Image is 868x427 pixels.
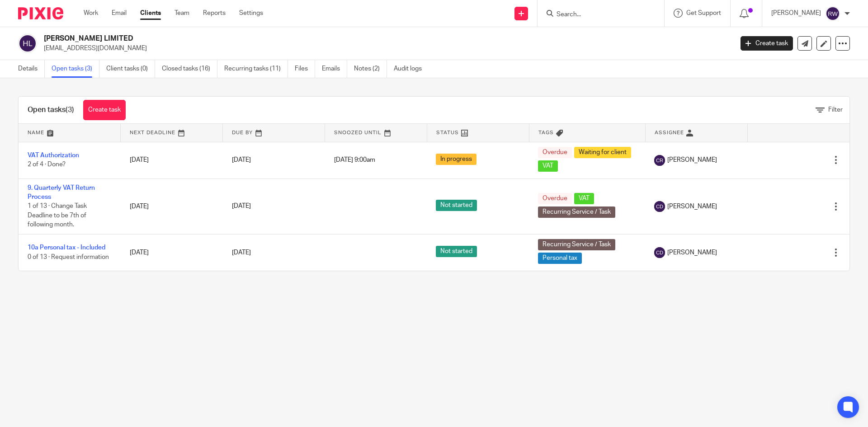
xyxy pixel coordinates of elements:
[83,100,126,120] a: Create task
[741,36,793,51] a: Create task
[224,60,288,78] a: Recurring tasks (11)
[66,106,74,113] span: (3)
[18,7,63,19] img: Pixie
[667,155,717,164] span: [PERSON_NAME]
[654,247,665,258] img: svg%3E
[121,234,223,271] td: [DATE]
[121,178,223,234] td: [DATE]
[28,244,105,251] a: 10a Personal tax - Included
[44,44,727,53] p: [EMAIL_ADDRESS][DOMAIN_NAME]
[18,34,37,53] img: svg%3E
[826,6,840,21] img: svg%3E
[18,60,45,78] a: Details
[436,130,459,135] span: Status
[84,9,98,18] a: Work
[538,206,615,218] span: Recurring Service / Task
[28,203,87,228] span: 1 of 13 · Change Task Deadline to be 7th of following month.
[538,253,582,264] span: Personal tax
[667,248,717,257] span: [PERSON_NAME]
[203,9,226,18] a: Reports
[334,157,375,163] span: [DATE] 9:00am
[771,9,821,18] p: [PERSON_NAME]
[121,142,223,178] td: [DATE]
[354,60,387,78] a: Notes (2)
[28,162,66,168] span: 2 of 4 · Done?
[28,105,74,115] h1: Open tasks
[686,10,721,16] span: Get Support
[239,9,263,18] a: Settings
[28,185,95,200] a: 9. Quarterly VAT Return Process
[112,9,127,18] a: Email
[538,130,554,135] span: Tags
[828,107,843,113] span: Filter
[28,152,79,159] a: VAT Authorization
[436,154,476,165] span: In progress
[232,203,251,210] span: [DATE]
[106,60,155,78] a: Client tasks (0)
[44,34,590,43] h2: [PERSON_NAME] LIMITED
[436,200,477,211] span: Not started
[667,202,717,211] span: [PERSON_NAME]
[436,246,477,257] span: Not started
[538,239,615,250] span: Recurring Service / Task
[538,147,572,158] span: Overdue
[654,201,665,212] img: svg%3E
[140,9,161,18] a: Clients
[556,11,637,19] input: Search
[538,160,558,172] span: VAT
[52,60,99,78] a: Open tasks (3)
[232,157,251,163] span: [DATE]
[295,60,315,78] a: Files
[334,130,382,135] span: Snoozed Until
[232,249,251,256] span: [DATE]
[28,254,109,260] span: 0 of 13 · Request information
[162,60,217,78] a: Closed tasks (16)
[175,9,189,18] a: Team
[574,147,631,158] span: Waiting for client
[538,193,572,204] span: Overdue
[654,155,665,166] img: svg%3E
[394,60,429,78] a: Audit logs
[574,193,594,204] span: VAT
[322,60,347,78] a: Emails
